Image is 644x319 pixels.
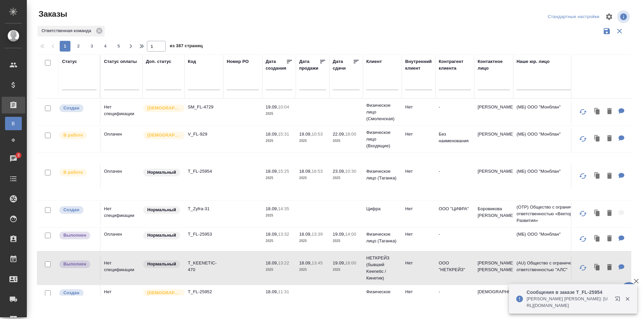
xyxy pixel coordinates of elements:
[405,131,432,138] p: Нет
[37,9,67,19] span: Заказы
[312,232,323,237] p: 13:39
[299,238,326,244] p: 2025
[333,266,360,273] p: 2025
[73,41,84,52] button: 2
[188,289,220,295] p: T_FL-25952
[104,58,137,65] div: Статус оплаты
[591,232,604,246] button: Клонировать
[188,104,220,110] p: SM_FL-4729
[527,296,610,309] p: [PERSON_NAME] [PERSON_NAME]: [URL][DOMAIN_NAME]
[147,207,176,213] p: Нормальный
[604,132,615,146] button: Удалить
[188,206,220,212] p: T_Zyfra-31
[113,41,124,52] button: 5
[101,100,143,124] td: Нет спецификации
[474,165,513,188] td: [PERSON_NAME]
[575,206,591,222] button: Обновить
[8,137,18,144] span: Ф
[101,285,143,309] td: Нет спецификации
[147,132,181,139] p: [DEMOGRAPHIC_DATA]
[621,282,637,299] button: 🙏
[299,266,326,273] p: 2025
[604,105,615,118] button: Удалить
[366,102,398,122] p: Физическое лицо (Смоленская)
[575,104,591,120] button: Обновить
[333,132,345,137] p: 22.09,
[405,260,432,266] p: Нет
[474,100,513,124] td: [PERSON_NAME]
[101,256,143,280] td: Нет спецификации
[591,105,604,118] button: Клонировать
[439,168,471,175] p: -
[266,238,292,244] p: 2025
[591,207,604,220] button: Клонировать
[366,129,398,149] p: Физическое лицо (Входящие)
[62,58,77,65] div: Статус
[278,232,289,237] p: 13:32
[405,58,432,72] div: Внутренний клиент
[188,260,220,273] p: T_KEENETIC-470
[143,260,181,269] div: Статус по умолчанию для стандартных заказов
[333,58,353,72] div: Дата сдачи
[405,104,432,110] p: Нет
[266,175,292,181] p: 2025
[333,175,360,181] p: 2025
[575,231,591,247] button: Обновить
[513,201,594,227] td: (OTP) Общество с ограниченной ответственностью «Вектор Развития»
[59,231,97,240] div: Выставляет ПМ после сдачи и проведения начислений. Последний этап для ПМа
[100,43,111,50] span: 4
[143,289,181,298] div: Выставляется автоматически для первых 3 заказов нового контактного лица. Особое внимание
[345,169,356,174] p: 10:30
[59,168,97,177] div: Выставляет ПМ после принятия заказа от КМа
[617,10,631,23] span: Посмотреть информацию
[42,27,94,34] p: Ответственная команда
[147,169,176,176] p: Нормальный
[591,261,604,274] button: Клонировать
[87,43,97,50] span: 3
[474,256,513,280] td: [PERSON_NAME] [PERSON_NAME]
[513,100,594,124] td: (МБ) ООО "Монблан"
[333,169,345,174] p: 23.09,
[170,42,203,52] span: из 387 страниц
[474,285,513,309] td: [DEMOGRAPHIC_DATA]
[143,206,181,215] div: Статус по умолчанию для стандартных заказов
[366,58,382,65] div: Клиент
[299,138,326,144] p: 2025
[143,104,181,113] div: Выставляется автоматически для первых 3 заказов нового контактного лица. Особое внимание
[366,231,398,244] p: Физическое лицо (Таганка)
[147,290,181,296] p: [DEMOGRAPHIC_DATA]
[345,132,356,137] p: 18:00
[13,152,23,159] span: 3
[366,255,398,282] p: НЕТКРЕЙЗ (бывший Keenetic / Кинетик)
[59,289,97,298] div: Выставляется автоматически при создании заказа
[101,228,143,251] td: Оплачен
[227,58,249,65] div: Номер PO
[333,138,360,144] p: 2025
[345,232,356,237] p: 14:00
[266,232,278,237] p: 18.09,
[147,232,176,239] p: Нормальный
[266,212,292,219] p: 2025
[101,128,143,151] td: Оплачен
[604,261,615,274] button: Удалить
[266,58,286,72] div: Дата создания
[517,58,550,65] div: Наше юр. лицо
[527,289,610,296] p: Сообщения в заказе T_FL-25954
[439,289,471,295] p: -
[474,202,513,226] td: Боровикова [PERSON_NAME]
[5,134,22,147] a: Ф
[266,169,278,174] p: 18.09,
[366,206,398,212] p: Цифра
[266,132,278,137] p: 18.09,
[266,110,292,117] p: 2025
[266,266,292,273] p: 2025
[278,104,289,109] p: 10:04
[604,207,615,220] button: Удалить
[312,132,323,137] p: 10:53
[575,168,591,184] button: Обновить
[366,168,398,181] p: Физическое лицо (Таганка)
[188,231,220,238] p: T_FL-25953
[143,231,181,240] div: Статус по умолчанию для стандартных заказов
[63,232,86,239] p: Выполнен
[63,132,83,139] p: В работе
